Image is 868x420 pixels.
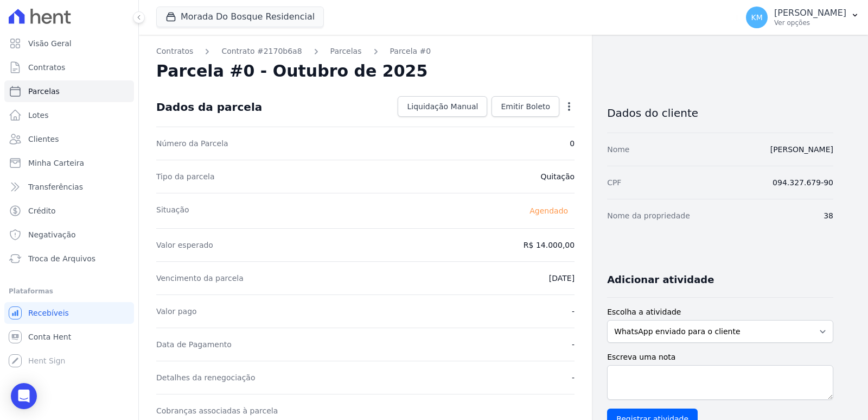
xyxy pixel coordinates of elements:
dt: Valor pago [156,306,197,317]
dd: [DATE] [549,273,575,284]
button: KM [PERSON_NAME] Ver opções [737,2,868,33]
dd: - [572,372,575,383]
dd: 094.327.679-90 [773,177,833,188]
dt: Vencimento da parcela [156,273,244,284]
span: Conta Hent [28,331,71,342]
h3: Dados do cliente [607,106,833,120]
dt: Cobranças associadas à parcela [156,405,278,416]
dd: 38 [824,210,833,221]
span: KM [751,14,762,21]
a: Parcelas [330,46,362,57]
p: [PERSON_NAME] [774,8,846,18]
span: Parcelas [28,86,60,97]
dd: 0 [570,138,575,149]
a: Emitir Boleto [492,96,559,117]
label: Escreva uma nota [607,352,833,363]
dd: Quitação [540,171,575,182]
label: Escolha a atividade [607,306,833,318]
a: Crédito [4,200,134,222]
a: Clientes [4,128,134,150]
a: Contrato #2170b6a8 [221,46,302,57]
a: Parcelas [4,80,134,102]
dd: R$ 14.000,00 [524,240,575,250]
a: Contratos [4,57,134,78]
dt: Tipo da parcela [156,171,215,182]
div: Plataformas [9,285,130,298]
span: Liquidação Manual [407,101,478,112]
span: Emitir Boleto [501,101,550,112]
div: Open Intercom Messenger [11,383,37,409]
a: Transferências [4,176,134,198]
dt: Situação [156,204,189,217]
span: Contratos [28,62,65,73]
a: Liquidação Manual [398,96,487,117]
span: Minha Carteira [28,158,84,168]
dt: Nome da propriedade [607,210,690,221]
span: Troca de Arquivos [28,253,95,264]
dt: Número da Parcela [156,138,228,149]
dt: CPF [607,177,621,188]
dt: Data de Pagamento [156,339,232,350]
dd: - [572,306,575,317]
a: Negativação [4,224,134,246]
h3: Adicionar atividade [607,273,714,286]
span: Agendado [523,204,575,217]
dd: - [572,339,575,350]
span: Recebíveis [28,308,69,318]
nav: Breadcrumb [156,46,575,57]
span: Negativação [28,229,76,240]
h2: Parcela #0 - Outubro de 2025 [156,61,427,81]
a: Visão Geral [4,33,134,54]
span: Lotes [28,110,49,121]
span: Transferências [28,181,83,192]
span: Visão Geral [28,38,72,49]
span: Clientes [28,134,59,145]
a: Troca de Arquivos [4,248,134,269]
a: Contratos [156,46,193,57]
span: Crédito [28,205,56,216]
a: [PERSON_NAME] [770,145,833,154]
div: Dados da parcela [156,101,262,114]
dt: Valor esperado [156,240,213,250]
a: Recebíveis [4,302,134,324]
button: Morada Do Bosque Residencial [156,7,324,27]
dt: Detalhes da renegociação [156,372,256,383]
p: Ver opções [774,18,846,27]
dt: Nome [607,144,629,155]
a: Lotes [4,104,134,126]
a: Minha Carteira [4,152,134,174]
a: Parcela #0 [390,46,431,57]
a: Conta Hent [4,326,134,348]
